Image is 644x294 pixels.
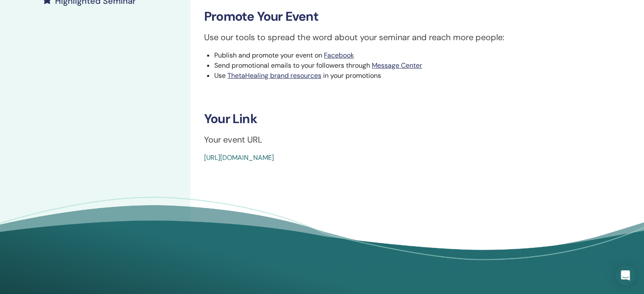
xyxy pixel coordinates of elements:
li: Send promotional emails to your followers through [214,60,606,71]
a: Message Center [372,61,422,70]
li: Publish and promote your event on [214,50,606,60]
p: Your event URL [204,133,606,146]
h3: Your Link [204,111,606,126]
a: [URL][DOMAIN_NAME] [204,153,274,162]
p: Use our tools to spread the word about your seminar and reach more people: [204,31,606,44]
a: ThetaHealing brand resources [227,71,321,80]
h3: Promote Your Event [204,9,606,24]
a: Facebook [324,51,354,60]
div: Open Intercom Messenger [615,265,636,286]
li: Use in your promotions [214,71,606,81]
